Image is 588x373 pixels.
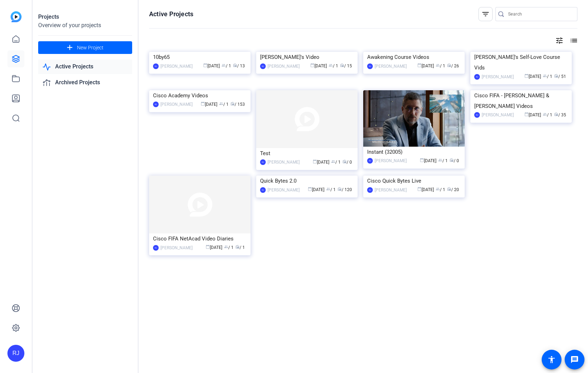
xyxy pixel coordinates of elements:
span: calendar_today [206,245,210,249]
span: radio [342,159,347,164]
span: radio [447,63,451,67]
span: group [219,102,223,106]
span: / 1 [224,245,234,250]
div: RJ [367,187,373,193]
div: Awakening Course Videos [367,52,461,62]
span: / 26 [447,63,459,68]
div: RJ [367,63,373,69]
span: group [543,112,547,116]
span: [DATE] [206,245,222,250]
div: Cisco Academy Videos [153,90,247,101]
span: / 35 [554,112,566,117]
div: RJ [260,187,266,193]
img: blue-gradient.svg [11,11,22,22]
div: [PERSON_NAME] [267,186,300,194]
div: [PERSON_NAME]'s Self-Love Course Vids [474,52,568,73]
span: calendar_today [417,63,422,67]
mat-icon: accessibility [547,355,556,364]
span: / 1 [543,74,552,79]
span: / 0 [342,160,352,165]
span: radio [233,63,237,67]
div: Cisco Quick Bytes Live [367,176,461,186]
span: group [329,63,333,67]
span: / 13 [233,63,245,68]
div: RJ [474,74,480,80]
span: calendar_today [524,74,529,78]
div: Test [260,148,354,159]
div: RJ [474,112,480,118]
span: group [436,63,440,67]
span: / 1 [436,187,445,192]
button: New Project [38,41,132,54]
span: group [543,74,547,78]
span: [DATE] [201,102,217,107]
span: [DATE] [524,112,541,117]
span: group [331,159,335,164]
mat-icon: tune [555,36,564,45]
span: group [438,158,442,162]
div: RJ [7,345,24,362]
span: calendar_today [203,63,207,67]
div: RJ [153,245,159,251]
div: RJ [153,102,159,107]
div: [PERSON_NAME] [375,186,407,194]
span: [DATE] [310,63,327,68]
div: [PERSON_NAME]'s Video [260,52,354,62]
span: / 1 [235,245,245,250]
div: [PERSON_NAME] [267,159,300,166]
h1: Active Projects [149,10,193,18]
div: RJ [260,159,266,165]
div: [PERSON_NAME] [375,63,407,70]
span: / 1 [326,187,336,192]
mat-icon: filter_list [481,10,490,18]
span: group [436,187,440,191]
a: Active Projects [38,60,132,74]
div: [PERSON_NAME] [482,73,514,80]
span: radio [447,187,451,191]
div: [PERSON_NAME] [267,63,300,70]
div: Cisco FIFA NetAcad Video Diaries [153,233,247,244]
span: / 1 [436,63,445,68]
span: radio [340,63,344,67]
span: [DATE] [417,187,434,192]
mat-icon: message [570,355,579,364]
div: [PERSON_NAME] [375,157,407,164]
span: group [222,63,226,67]
span: calendar_today [417,187,422,191]
span: radio [235,245,240,249]
span: / 1 [543,112,552,117]
span: / 120 [337,187,352,192]
span: calendar_today [201,102,205,106]
span: / 1 [331,160,341,165]
div: [PERSON_NAME] [160,63,193,70]
span: New Project [77,44,104,51]
span: / 1 [219,102,229,107]
span: [DATE] [420,158,436,163]
span: [DATE] [313,160,329,165]
div: Projects [38,13,132,21]
div: RJ [260,63,266,69]
div: Cisco FIFA - [PERSON_NAME] & [PERSON_NAME] Videos [474,90,568,111]
span: / 51 [554,74,566,79]
span: radio [337,187,342,191]
span: [DATE] [308,187,324,192]
span: calendar_today [313,159,317,164]
div: [PERSON_NAME] [482,111,514,118]
span: [DATE] [417,63,434,68]
div: Instant (32005) [367,147,461,157]
span: / 15 [340,63,352,68]
div: RJ [367,158,373,164]
a: Archived Projects [38,75,132,90]
span: [DATE] [203,63,220,68]
span: / 1 [438,158,448,163]
span: radio [554,74,558,78]
mat-icon: add [65,43,74,52]
span: radio [449,158,454,162]
span: calendar_today [308,187,312,191]
span: / 1 [329,63,338,68]
span: / 1 [222,63,231,68]
span: / 20 [447,187,459,192]
span: group [326,187,330,191]
span: calendar_today [420,158,424,162]
span: radio [230,102,235,106]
